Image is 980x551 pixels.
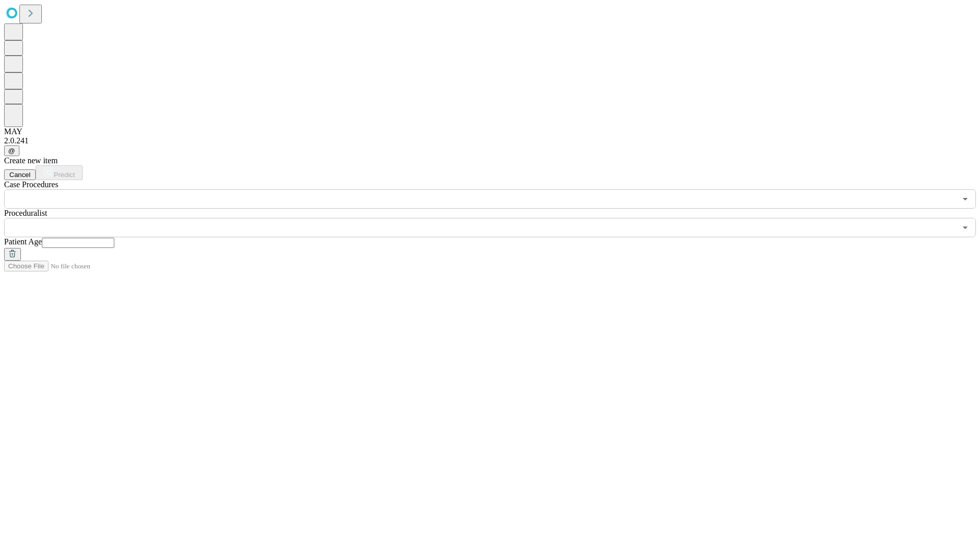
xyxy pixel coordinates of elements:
[54,171,75,179] span: Predict
[958,192,972,206] button: Open
[4,136,976,145] div: 2.0.241
[958,220,972,235] button: Open
[4,127,976,136] div: MAY
[4,209,47,217] span: Proceduralist
[4,237,42,246] span: Patient Age
[8,147,15,155] span: @
[4,169,36,180] button: Cancel
[4,145,19,156] button: @
[4,180,58,189] span: Scheduled Procedure
[9,171,31,179] span: Cancel
[36,165,83,180] button: Predict
[4,156,58,165] span: Create new item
